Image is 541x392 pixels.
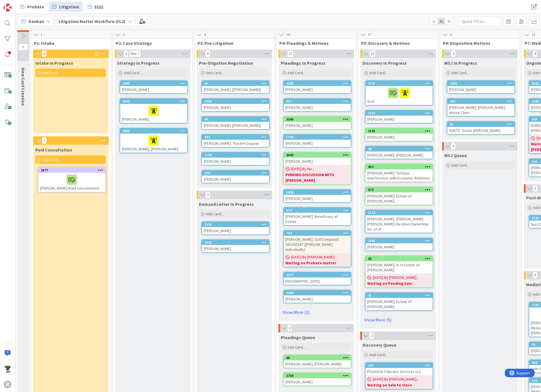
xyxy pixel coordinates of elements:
div: PEGASUS Fiduciary Services LLC [366,368,433,375]
a: 704[PERSON_NAME]: Civil Complaint 25CV02347 ([PERSON_NAME] individually)[DATE] By [PERSON_NAME]..... [283,230,351,267]
div: 2688 [120,129,187,134]
div: 1388 [284,290,351,295]
div: 93 [205,81,269,85]
div: 362[PERSON_NAME]: [PERSON_NAME] Abuse Claim [447,99,514,116]
div: [PERSON_NAME] [202,245,269,252]
div: [PERSON_NAME] [366,243,433,251]
a: 2577[PERSON_NAME] (Paid Consultation) [38,167,106,192]
a: 1928[PERSON_NAME] [201,221,270,235]
div: 127 [366,363,433,368]
div: 653[PERSON_NAME]: Tortious Interference with Economic Relations [366,164,433,182]
div: 1284 [202,153,269,158]
a: 1877[GEOGRAPHIC_DATA] [283,272,351,285]
div: 93 [202,81,269,86]
span: Add Card... [287,345,305,350]
img: Visit kanbanzone.com [4,4,11,11]
span: [DATE] By [PERSON_NAME]... [373,376,419,382]
div: 1758[PERSON_NAME] [284,373,351,386]
a: 1388[PERSON_NAME] [283,290,351,303]
a: 1284[PERSON_NAME] [201,152,270,165]
div: [PERSON_NAME]: [PERSON_NAME] [366,151,433,159]
div: 2747test [366,81,433,105]
div: 1055 [447,81,514,86]
div: 80SIVETZ: Sivetz [PERSON_NAME] [447,122,514,134]
div: 1388 [286,291,351,295]
div: 1877 [286,273,351,277]
a: 1055[PERSON_NAME] [447,80,515,94]
span: 2x [438,18,445,24]
span: 0 [42,50,47,57]
a: 127PEGASUS Fiduciary Services LLC[DATE] By [PERSON_NAME]...Waiting on Sale to Close [365,362,433,389]
div: [PERSON_NAME] (Paid Consultation) [38,173,105,192]
a: Show More (2) [281,308,351,317]
span: 8 [203,31,207,38]
div: Max 7 [131,52,139,55]
a: 1933[PERSON_NAME] [365,110,433,123]
div: 704 [284,231,351,236]
a: 362[PERSON_NAME]: [PERSON_NAME] Abuse Claim [447,98,515,117]
div: 2662 [120,99,187,104]
a: 382[PERSON_NAME]: Trustee Dispute [201,134,270,148]
span: 14 [285,31,291,38]
img: NC [4,365,11,373]
div: 573 [366,187,433,192]
div: 2000[PERSON_NAME] [284,153,351,165]
a: 1796[PERSON_NAME] [283,134,351,148]
div: 1118 [368,211,433,215]
div: [PERSON_NAME]: Civil Complaint 25CV02347 ([PERSON_NAME] individually) [284,236,351,253]
div: [PERSON_NAME] [366,134,433,141]
div: 1455 [202,99,269,104]
div: 2042 [202,240,269,245]
div: [PERSON_NAME] ([PERSON_NAME]) [202,86,269,93]
div: 704 [286,231,351,235]
a: 573[PERSON_NAME]: Estate of [PERSON_NAME] [365,187,433,205]
div: [PERSON_NAME]; [PERSON_NAME] [120,134,187,153]
div: 1933 [368,111,433,115]
div: 1388[PERSON_NAME] [284,290,351,303]
div: [PERSON_NAME]: [PERSON_NAME] Abuse Claim [447,104,514,116]
a: 2688[PERSON_NAME]; [PERSON_NAME] [120,128,188,153]
div: [PERSON_NAME] [284,378,351,386]
div: test [366,86,433,105]
span: Add Card... [124,70,142,75]
div: 270 [205,171,269,175]
span: 2 [287,325,292,332]
div: 2260 [284,117,351,122]
div: 1928[PERSON_NAME] [202,222,269,234]
div: 41 [366,293,433,298]
div: 382[PERSON_NAME]: Trustee Dispute [202,135,269,147]
span: 2 [206,192,210,198]
div: 1055[PERSON_NAME] [447,81,514,93]
span: Add Card... [42,70,60,75]
div: 66[PERSON_NAME] ([PERSON_NAME]) [202,117,269,129]
b: Waiting on Pending Sale [367,281,431,286]
div: 573[PERSON_NAME]: Estate of [PERSON_NAME] [366,187,433,205]
span: P1: Intake [34,40,104,46]
div: 2747 [366,81,433,86]
a: 2260[PERSON_NAME] [283,116,351,130]
span: Probate [27,3,44,10]
div: [PERSON_NAME] [202,158,269,165]
div: [PERSON_NAME]: [PERSON_NAME] [284,360,351,368]
div: 2662 [123,99,187,103]
div: 270[PERSON_NAME] [202,171,269,183]
div: [PERSON_NAME]: In re Estate of [PERSON_NAME] [366,261,433,274]
div: [PERSON_NAME] [284,86,351,93]
div: [PERSON_NAME] [202,227,269,234]
div: 1191 [368,129,433,133]
div: 2238 [284,81,351,86]
div: 95[PERSON_NAME]: [PERSON_NAME] [366,146,433,159]
div: 2662[PERSON_NAME] [120,99,187,123]
div: 1191[PERSON_NAME] [366,129,433,141]
div: R [4,381,11,388]
span: 0 [18,44,28,50]
span: 9 [533,272,537,279]
div: [PERSON_NAME] [366,116,433,123]
div: [PERSON_NAME] ([PERSON_NAME]) [202,122,269,129]
a: 1455[PERSON_NAME] [201,98,270,112]
div: 1118[PERSON_NAME]: [PERSON_NAME] [PERSON_NAME] Vacation Ownership Inc. et al [366,210,433,233]
b: Waiting on Probate matter [285,260,349,266]
span: Add Card... [206,211,224,216]
span: Add Card... [287,70,305,75]
div: [PERSON_NAME]: Estate of [PERSON_NAME] [366,298,433,310]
